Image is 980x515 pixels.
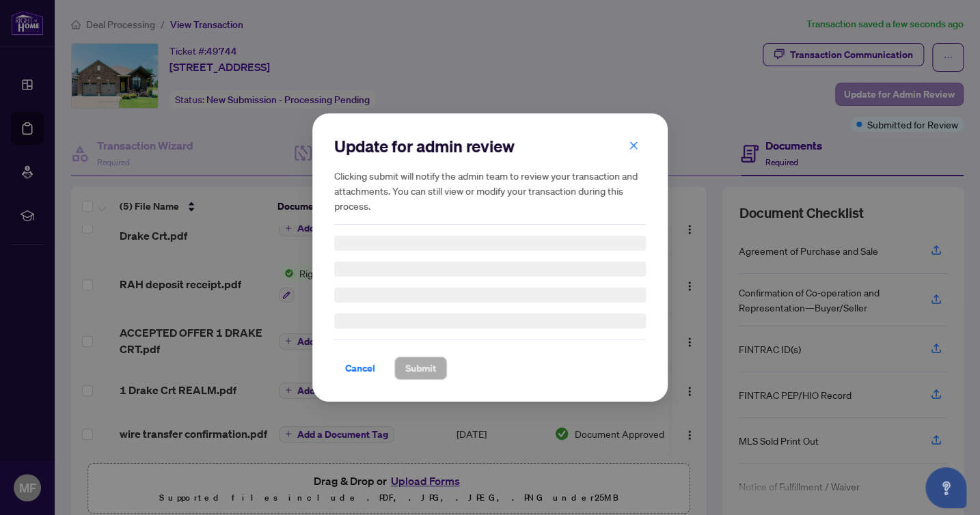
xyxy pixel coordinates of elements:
[394,357,447,380] button: Submit
[345,357,375,379] span: Cancel
[334,357,386,380] button: Cancel
[334,168,646,213] h5: Clicking submit will notify the admin team to review your transaction and attachments. You can st...
[334,135,646,157] h2: Update for admin review
[629,141,638,150] span: close
[925,467,966,508] button: Open asap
